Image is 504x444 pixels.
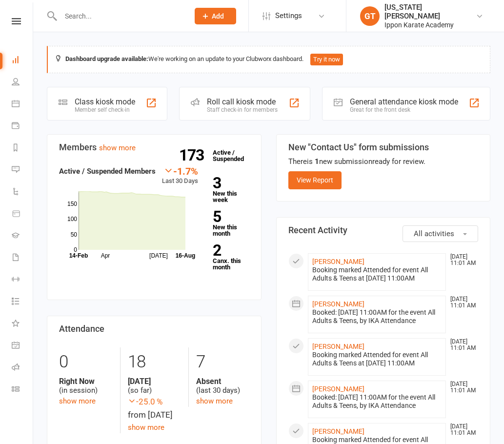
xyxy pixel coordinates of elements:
[99,143,136,152] a: show more
[288,225,479,235] h3: Recent Activity
[315,157,319,166] strong: 1
[312,300,364,308] a: [PERSON_NAME]
[128,377,181,395] div: (so far)
[350,106,458,113] div: Great for the front desk
[65,55,148,62] strong: Dashboard upgrade available:
[196,377,249,395] div: (last 30 days)
[59,324,249,334] h3: Attendance
[59,377,113,386] strong: Right Now
[312,343,364,350] a: [PERSON_NAME]
[213,176,249,203] a: 3New this week
[445,254,478,266] time: [DATE] 11:01 AM
[59,167,156,176] strong: Active / Suspended Members
[12,50,34,72] a: Dashboard
[213,243,245,258] strong: 2
[128,347,181,377] div: 18
[312,427,364,435] a: [PERSON_NAME]
[12,94,34,116] a: Calendar
[312,308,442,325] div: Booked: [DATE] 11:00AM for the event All Adults & Teens, by IKA Attendance
[12,335,34,357] a: General attendance kiosk mode
[128,395,181,422] div: from [DATE]
[128,395,181,408] span: -25.0 %
[288,142,429,152] h3: New "Contact Us" form submissions
[12,357,34,379] a: Roll call kiosk mode
[445,339,478,351] time: [DATE] 11:01 AM
[213,176,245,190] strong: 3
[212,12,224,20] span: Add
[360,6,380,26] div: GT
[310,54,343,65] button: Try it now
[384,20,476,29] div: Ippon Karate Academy
[384,3,476,20] div: [US_STATE][PERSON_NAME]
[12,72,34,94] a: People
[128,423,164,432] a: show more
[208,142,251,169] a: 173Active / Suspended
[196,347,249,377] div: 7
[58,9,182,23] input: Search...
[350,97,458,106] div: General attendance kiosk mode
[59,347,113,377] div: 0
[288,171,342,189] a: View Report
[59,397,96,405] a: show more
[445,296,478,309] time: [DATE] 11:01 AM
[403,225,478,242] button: All activities
[213,243,249,270] a: 2Canx. this month
[414,229,454,238] span: All activities
[312,351,442,367] div: Booking marked Attended for event All Adults & Teens at [DATE] 11:00AM
[312,258,364,265] a: [PERSON_NAME]
[195,8,236,24] button: Add
[75,97,135,106] div: Class kiosk mode
[162,165,198,186] div: Last 30 Days
[312,385,364,393] a: [PERSON_NAME]
[213,209,245,224] strong: 5
[12,203,34,225] a: Product Sales
[12,313,34,335] a: What's New
[213,209,249,237] a: 5New this month
[445,381,478,394] time: [DATE] 11:01 AM
[275,5,302,27] span: Settings
[12,379,34,401] a: Class kiosk mode
[445,424,478,436] time: [DATE] 11:01 AM
[196,377,249,386] strong: Absent
[312,393,442,410] div: Booked: [DATE] 11:00AM for the event All Adults & Teens, by IKA Attendance
[288,156,429,167] div: There is new submission ready for review.
[47,46,490,73] div: We're working on an update to your Clubworx dashboard.
[162,165,198,176] div: -1.7%
[312,266,442,283] div: Booking marked Attended for event All Adults & Teens at [DATE] 11:00AM
[196,397,233,405] a: show more
[75,106,135,113] div: Member self check-in
[12,138,34,160] a: Reports
[128,377,181,386] strong: [DATE]
[207,106,278,113] div: Staff check-in for members
[207,97,278,106] div: Roll call kiosk mode
[12,116,34,138] a: Payments
[59,377,113,395] div: (in session)
[179,148,208,162] strong: 173
[59,142,249,152] h3: Members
